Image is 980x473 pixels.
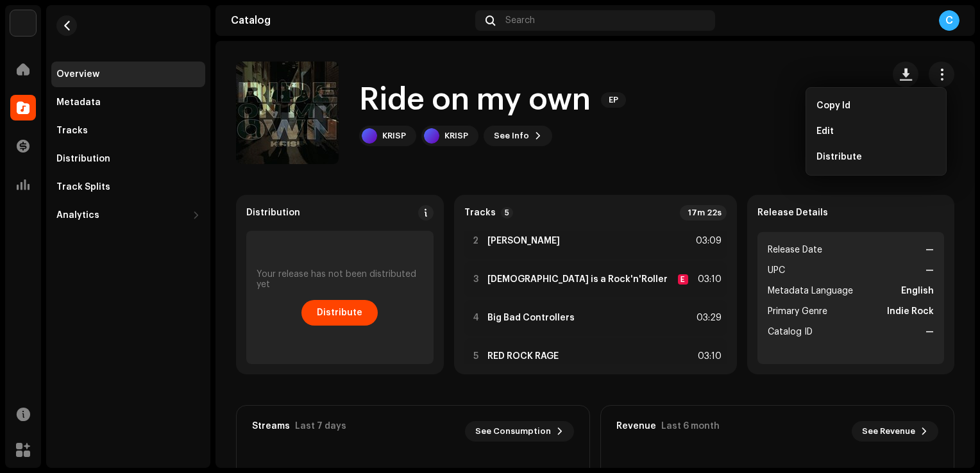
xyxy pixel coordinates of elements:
[51,146,205,172] re-m-nav-item: Distribution
[601,92,626,108] span: EP
[51,118,205,144] re-m-nav-item: Tracks
[51,203,205,228] re-m-nav-dropdown: Analytics
[444,131,468,141] div: KRISP
[487,351,559,361] strong: RED ROCK RAGE
[505,15,535,26] span: Search
[246,208,300,218] div: Distribution
[475,419,551,444] span: See Consumption
[816,101,850,111] span: Copy Id
[925,324,934,340] strong: —
[768,324,813,340] span: Catalog ID
[51,174,205,200] re-m-nav-item: Track Splits
[757,208,828,218] strong: Release Details
[51,90,205,115] re-m-nav-item: Metadata
[487,236,560,246] strong: [PERSON_NAME]
[465,421,574,442] button: See Consumption
[768,263,785,278] span: UPC
[56,210,99,220] div: Analytics
[768,304,827,319] span: Primary Genre
[693,310,722,326] div: 03:29
[487,313,575,323] strong: Big Bad Controllers
[693,272,722,287] div: 03:10
[693,349,722,364] div: 03:10
[487,274,668,285] strong: [DEMOGRAPHIC_DATA] is a Rock'n'Roller
[56,182,110,192] div: Track Splits
[494,123,529,149] span: See Info
[301,300,378,326] button: Distribute
[678,274,688,285] div: E
[616,421,656,431] div: Revenue
[56,126,88,136] div: Tracks
[939,10,959,31] div: C
[852,421,938,442] button: See Revenue
[51,62,205,87] re-m-nav-item: Overview
[768,242,822,258] span: Release Date
[56,154,110,164] div: Distribution
[56,69,99,79] div: Overview
[887,304,934,319] strong: Indie Rock
[382,131,406,141] div: KRISP
[925,242,934,258] strong: —
[862,419,915,444] span: See Revenue
[295,421,346,431] div: Last 7 days
[925,263,934,278] strong: —
[501,207,513,219] p-badge: 5
[816,126,834,137] span: Edit
[680,205,727,220] div: 17m 22s
[693,233,722,249] div: 03:09
[252,421,290,431] div: Streams
[816,152,862,162] span: Distribute
[464,208,496,218] strong: Tracks
[56,97,101,108] div: Metadata
[317,300,362,326] span: Distribute
[257,269,423,290] div: Your release has not been distributed yet
[661,421,720,431] div: Last 6 month
[768,283,853,299] span: Metadata Language
[10,10,36,36] img: 27b131dc-3d3e-418c-8b90-e790972be9c0
[359,79,591,120] h1: Ride on my own
[484,126,552,146] button: See Info
[231,15,470,26] div: Catalog
[901,283,934,299] strong: English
